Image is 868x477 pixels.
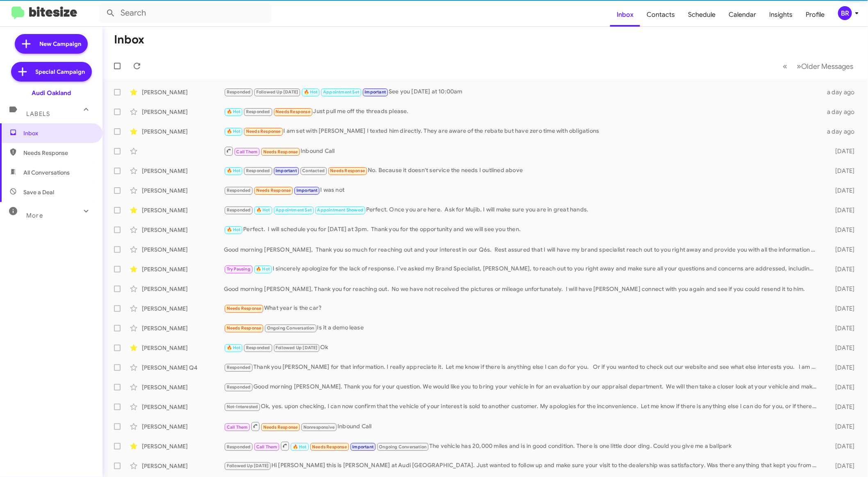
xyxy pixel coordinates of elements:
span: Responded [227,188,251,193]
a: Schedule [681,3,722,27]
div: No. Because it doesn't service the needs I outlined above [224,166,821,175]
div: [DATE] [821,285,861,293]
div: [PERSON_NAME] [142,108,224,116]
div: [DATE] [821,344,861,352]
span: Nonresponsive [303,425,335,430]
div: BR [838,6,852,20]
div: Thank you [PERSON_NAME] for that information. I really appreciate it. Let me know if there is any... [224,363,821,372]
div: [PERSON_NAME] Q4 [142,363,224,372]
div: Audi Oakland [32,89,71,97]
div: [DATE] [821,226,861,234]
div: [PERSON_NAME] [142,186,224,195]
a: Insights [763,3,799,27]
div: Hi [PERSON_NAME] this is [PERSON_NAME] at Audi [GEOGRAPHIC_DATA]. Just wanted to follow up and ma... [224,461,821,470]
span: Important [365,89,386,95]
span: Not-Interested [227,404,258,409]
div: [PERSON_NAME] [142,245,224,254]
div: [PERSON_NAME] [142,167,224,175]
span: Inbox [23,129,93,137]
div: [PERSON_NAME] [142,403,224,411]
span: Needs Response [227,325,262,331]
span: Responded [227,89,251,95]
span: Profile [799,3,831,27]
div: See you [DATE] at 10:00am [224,87,821,97]
span: 🔥 Hot [227,168,241,173]
span: New Campaign [39,40,81,48]
span: 🔥 Hot [293,444,307,450]
div: The vehicle has 20,000 miles and is in good condition. There is one little door ding. Could you g... [224,441,821,451]
span: Followed Up [DATE] [276,345,318,350]
span: Needs Response [263,149,298,154]
div: [PERSON_NAME] [142,127,224,136]
div: Inbound Call [224,146,821,156]
span: Save a Deal [23,188,54,196]
div: Just pull me off the threads please. [224,107,821,116]
span: 🔥 Hot [227,129,241,134]
span: Important [352,444,374,450]
div: Is it a demo lease [224,323,821,333]
span: 🔥 Hot [256,207,270,213]
span: Labels [26,110,50,118]
button: Previous [778,58,792,75]
span: Try Pausing [227,266,251,272]
div: [DATE] [821,186,861,195]
span: Needs Response [330,168,365,173]
span: Special Campaign [36,68,85,76]
span: Followed Up [DATE] [227,463,269,468]
a: Special Campaign [11,62,92,82]
div: [PERSON_NAME] [142,462,224,470]
span: Needs Response [263,425,298,430]
div: [PERSON_NAME] [142,285,224,293]
span: More [26,212,43,219]
div: Perfect. I will schedule you for [DATE] at 3pm. Thank you for the opportunity and we will see you... [224,225,821,234]
span: All Conversations [23,168,70,177]
span: Appointment Set [323,89,359,95]
a: Contacts [640,3,681,27]
div: Good morning [PERSON_NAME], Thank you so much for reaching out and your interest in our Q6s. Rest... [224,245,821,254]
div: [DATE] [821,324,861,332]
div: [DATE] [821,147,861,155]
button: BR [831,6,859,20]
span: Contacted [302,168,325,173]
div: a day ago [821,127,861,136]
div: [DATE] [821,245,861,254]
div: What year is the car? [224,304,821,313]
span: 🔥 Hot [256,266,270,272]
div: [DATE] [821,422,861,431]
span: Ongoing Conversation [379,444,426,450]
span: Needs Response [246,129,281,134]
div: [PERSON_NAME] [142,422,224,431]
span: Call Them [256,444,278,450]
div: [DATE] [821,403,861,411]
span: 🔥 Hot [304,89,318,95]
div: I sincerely apologize for the lack of response. I’ve asked my Brand Specialist, [PERSON_NAME], to... [224,264,821,274]
button: Next [792,58,858,75]
span: Inbox [610,3,640,27]
div: a day ago [821,108,861,116]
div: Ok [224,343,821,352]
span: Needs Response [276,109,310,114]
div: I am set with [PERSON_NAME] I texted him directly. They are aware of the rebate but have zero tim... [224,127,821,136]
a: Calendar [722,3,763,27]
div: I was not [224,186,821,195]
span: Important [296,188,318,193]
span: Needs Response [256,188,291,193]
div: [PERSON_NAME] [142,383,224,391]
span: 🔥 Hot [227,109,241,114]
span: Appointment Set [276,207,312,213]
span: Responded [246,345,270,350]
span: Needs Response [312,444,347,450]
span: Responded [227,444,251,450]
nav: Page navigation example [778,58,858,75]
div: [PERSON_NAME] [142,226,224,234]
div: a day ago [821,88,861,96]
span: Responded [227,384,251,390]
div: [DATE] [821,265,861,273]
input: Search [99,3,271,23]
div: Ok, yes. upon checking, I can now confirm that the vehicle of your interest is sold to another cu... [224,402,821,411]
div: [PERSON_NAME] [142,324,224,332]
